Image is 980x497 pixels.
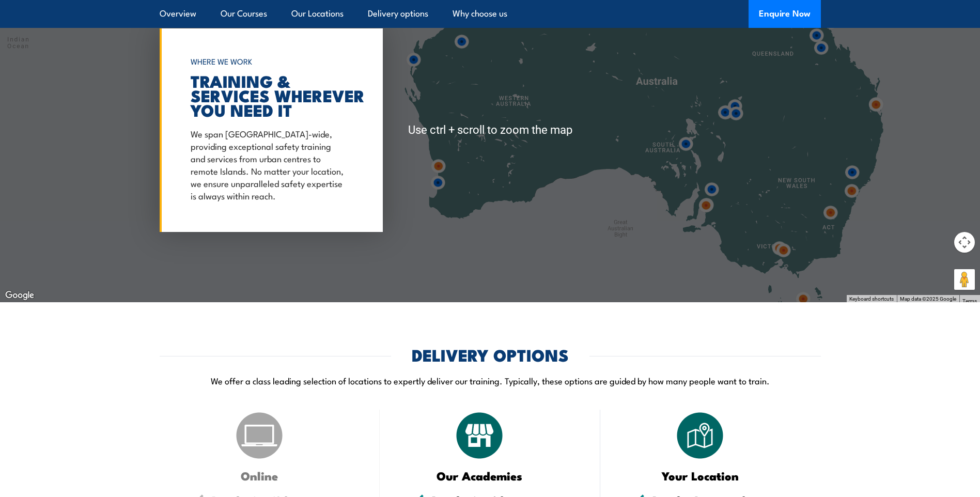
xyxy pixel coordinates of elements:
[191,52,347,71] h6: WHERE WE WORK
[954,269,975,290] button: Drag Pegman onto the map to open Street View
[900,296,956,302] span: Map data ©2025 Google
[185,470,334,482] h3: Online
[3,289,37,302] img: Google
[191,127,347,201] p: We span [GEOGRAPHIC_DATA]-wide, providing exceptional safety training and services from urban cen...
[954,232,975,253] button: Map camera controls
[406,470,554,482] h3: Our Academies
[626,470,774,482] h3: Your Location
[962,298,977,304] a: Terms
[412,347,569,362] h2: DELIVERY OPTIONS
[160,375,821,386] p: We offer a class leading selection of locations to expertly deliver our training. Typically, thes...
[849,296,894,303] button: Keyboard shortcuts
[191,73,347,117] h2: TRAINING & SERVICES WHEREVER YOU NEED IT
[3,289,37,302] a: Open this area in Google Maps (opens a new window)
